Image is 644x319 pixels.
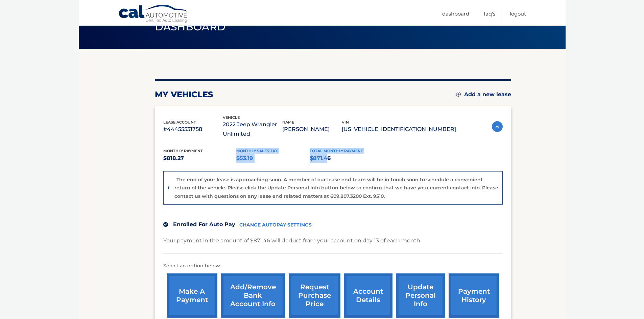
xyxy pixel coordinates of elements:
[342,125,456,134] p: [US_VEHICLE_IDENTIFICATION_NUMBER]
[173,221,235,228] span: Enrolled For Auto Pay
[155,21,226,33] span: Dashboard
[510,8,526,19] a: Logout
[484,8,495,19] a: FAQ's
[289,273,340,318] a: request purchase price
[163,149,203,153] span: Monthly Payment
[342,120,349,125] span: vin
[223,115,240,120] span: vehicle
[118,4,189,24] a: Cal Automotive
[174,177,498,199] p: The end of your lease is approaching soon. A member of our lease end team will be in touch soon t...
[239,222,312,228] a: CHANGE AUTOPAY SETTINGS
[456,91,511,98] a: Add a new lease
[344,273,392,318] a: account details
[236,154,310,163] p: $53.19
[449,273,499,318] a: payment history
[310,154,383,163] p: $871.46
[163,154,237,163] p: $818.27
[492,121,503,132] img: accordion-active.svg
[167,273,217,318] a: make a payment
[310,149,363,153] span: Total Monthly Payment
[221,273,285,318] a: Add/Remove bank account info
[163,262,503,270] p: Select an option below:
[163,125,223,134] p: #44455531758
[282,120,294,125] span: name
[456,92,461,97] img: add.svg
[442,8,469,19] a: Dashboard
[236,149,278,153] span: Monthly sales Tax
[223,120,282,139] p: 2022 Jeep Wrangler Unlimited
[396,273,445,318] a: update personal info
[163,222,168,227] img: check.svg
[155,89,213,100] h2: my vehicles
[163,236,421,245] p: Your payment in the amount of $871.46 will deduct from your account on day 13 of each month.
[282,125,342,134] p: [PERSON_NAME]
[163,120,196,125] span: lease account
